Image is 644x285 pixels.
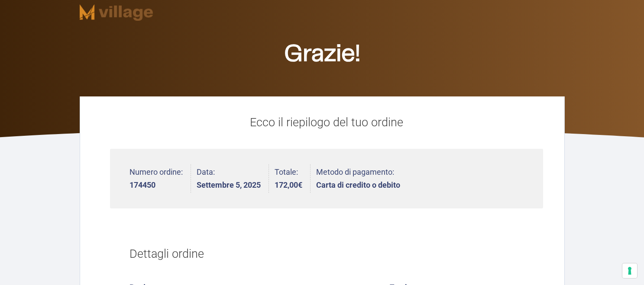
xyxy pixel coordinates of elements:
button: Le tue preferenze relative al consenso per le tecnologie di tracciamento [622,263,637,278]
h2: Grazie! [166,42,478,66]
bdi: 172,00 [275,180,302,189]
strong: Carta di credito o debito [316,181,400,189]
strong: 174450 [129,181,183,189]
li: Numero ordine: [129,164,191,193]
strong: Settembre 5, 2025 [197,181,261,189]
h2: Dettagli ordine [129,236,524,272]
span: € [298,180,302,189]
li: Totale: [275,164,311,193]
li: Data: [197,164,269,193]
li: Metodo di pagamento: [316,164,400,193]
p: Ecco il riepilogo del tuo ordine [110,114,543,131]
